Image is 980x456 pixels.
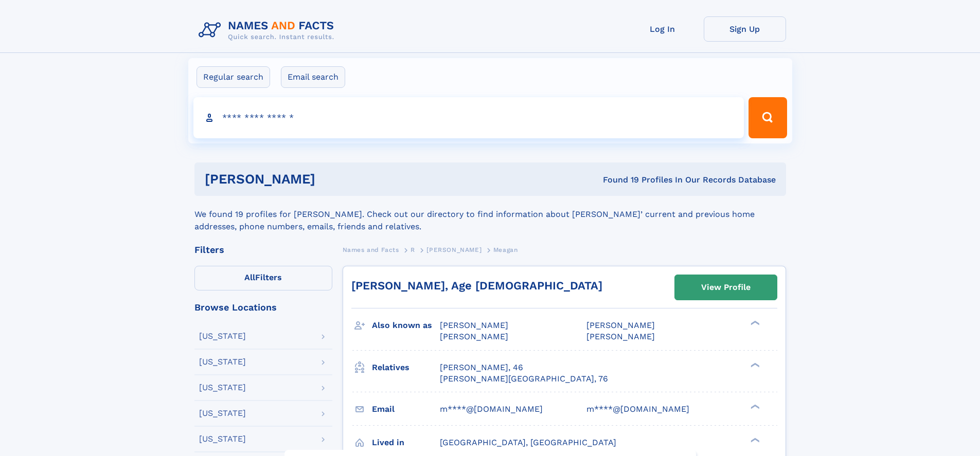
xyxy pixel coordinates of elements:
div: Browse Locations [194,303,332,312]
a: Log In [621,16,704,42]
label: Email search [281,66,345,88]
span: [PERSON_NAME] [440,332,508,341]
h1: [PERSON_NAME] [205,173,459,186]
div: We found 19 profiles for [PERSON_NAME]. Check out our directory to find information about [PERSON... [194,196,786,233]
a: View Profile [675,275,777,300]
span: All [244,272,255,282]
h3: Relatives [372,359,440,376]
div: ❯ [748,320,760,326]
div: [US_STATE] [199,384,246,392]
img: Logo Names and Facts [194,16,343,44]
span: [PERSON_NAME] [426,246,482,253]
a: [PERSON_NAME], Age [DEMOGRAPHIC_DATA] [351,279,602,292]
span: [GEOGRAPHIC_DATA], [GEOGRAPHIC_DATA] [440,437,616,447]
a: [PERSON_NAME] [426,243,482,256]
div: [US_STATE] [199,409,246,417]
div: [US_STATE] [199,358,246,366]
span: Meagan [493,246,518,253]
div: Filters [194,245,332,254]
h3: Email [372,400,440,418]
a: [PERSON_NAME], 46 [440,362,523,373]
label: Regular search [197,66,270,88]
button: Search Button [749,97,787,138]
div: [US_STATE] [199,435,246,443]
a: Names and Facts [343,243,399,256]
span: R [411,246,415,253]
div: ❯ [748,361,760,368]
span: [PERSON_NAME] [440,320,508,330]
span: [PERSON_NAME] [586,320,655,330]
a: R [411,243,415,256]
a: Sign Up [704,16,786,42]
div: ❯ [748,436,760,443]
h3: Lived in [372,434,440,451]
h3: Also known as [372,317,440,334]
label: Filters [194,266,332,290]
div: View Profile [701,276,751,299]
a: [PERSON_NAME][GEOGRAPHIC_DATA], 76 [440,373,608,385]
div: [US_STATE] [199,332,246,340]
input: search input [193,97,744,138]
div: Found 19 Profiles In Our Records Database [459,174,776,186]
span: [PERSON_NAME] [586,332,655,341]
div: ❯ [748,403,760,410]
